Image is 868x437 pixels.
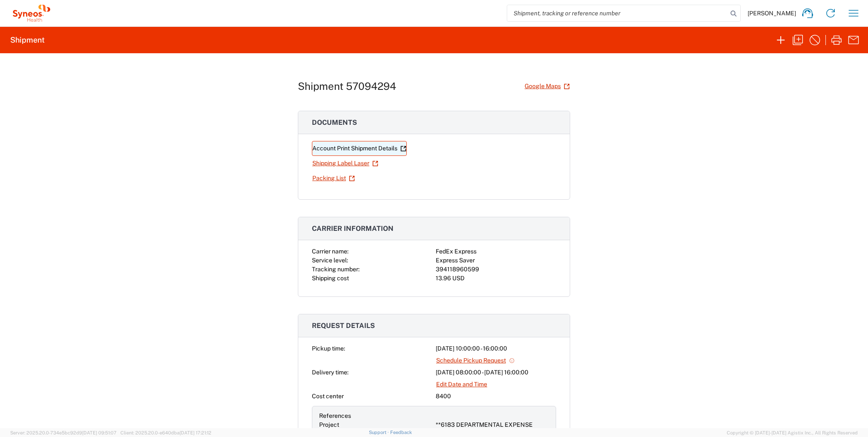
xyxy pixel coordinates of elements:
[82,430,117,435] span: [DATE] 09:51:07
[436,420,549,429] div: **6183 DEPARTMENTAL EXPENSE
[507,5,728,21] input: Shipment, tracking or reference number
[369,430,390,435] a: Support
[312,393,344,400] span: Cost center
[727,429,858,437] span: Copyright © [DATE]-[DATE] Agistix Inc., All Rights Reserved
[436,368,556,377] div: [DATE] 08:00:00 - [DATE] 16:00:00
[436,265,556,274] div: 394118960599
[312,141,407,156] a: Account Print Shipment Details
[319,420,432,429] div: Project
[312,118,357,126] span: Documents
[312,345,345,352] span: Pickup time:
[10,35,45,45] h2: Shipment
[10,430,117,435] span: Server: 2025.20.0-734e5bc92d9
[312,275,349,282] span: Shipping cost
[436,353,515,368] a: Schedule Pickup Request
[312,369,348,376] span: Delivery time:
[120,430,211,435] span: Client: 2025.20.0-e640dba
[436,256,556,265] div: Express Saver
[390,430,412,435] a: Feedback
[312,156,379,171] a: Shipping Label Laser
[180,430,211,435] span: [DATE] 17:21:12
[748,9,796,17] span: [PERSON_NAME]
[312,248,348,255] span: Carrier name:
[312,171,355,186] a: Packing List
[298,80,396,92] h1: Shipment 57094294
[312,322,375,330] span: Request details
[312,224,394,233] span: Carrier information
[524,79,570,94] a: Google Maps
[312,257,348,264] span: Service level:
[436,274,556,283] div: 13.96 USD
[312,266,360,273] span: Tracking number:
[436,344,556,353] div: [DATE] 10:00:00 - 16:00:00
[436,247,556,256] div: FedEx Express
[436,392,556,401] div: 8400
[319,412,351,419] span: References
[436,377,488,392] a: Edit Date and Time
